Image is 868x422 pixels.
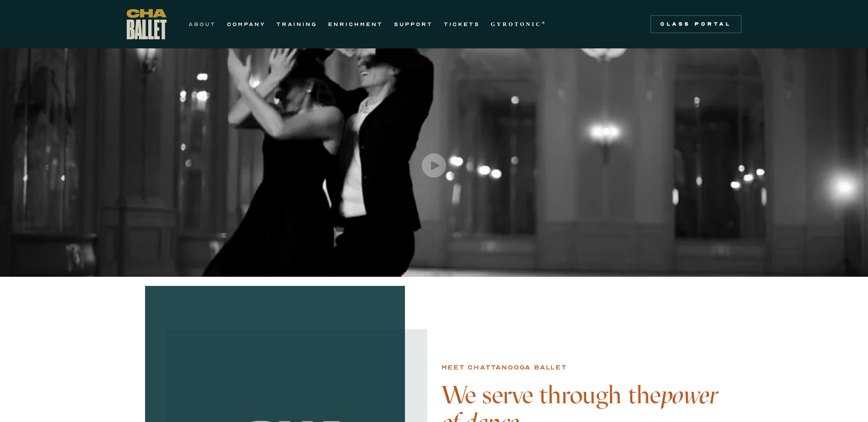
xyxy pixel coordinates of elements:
[227,19,265,30] a: COMPANY
[491,21,542,27] strong: GYROTONIC
[656,21,736,28] div: Class Portal
[276,19,317,30] a: TRAINING
[442,362,567,373] div: Meet chattanooga ballet
[127,9,167,39] a: home
[650,15,742,33] a: Class Portal
[189,19,216,30] a: ABOUT
[542,21,547,25] sup: ®
[444,19,480,30] a: TICKETS
[394,19,433,30] a: SUPPORT
[491,19,547,30] a: GYROTONIC®
[328,19,383,30] a: ENRICHMENT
